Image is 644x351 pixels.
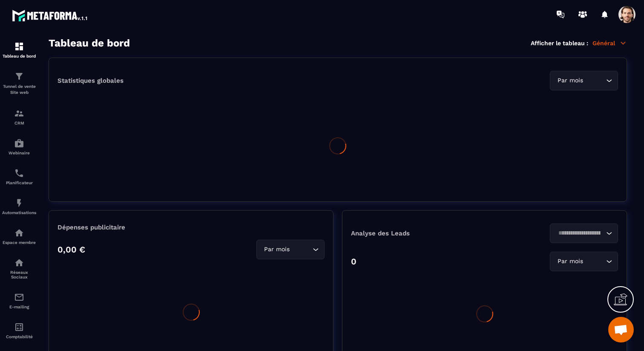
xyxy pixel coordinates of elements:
span: Par mois [555,76,585,85]
div: Search for option [550,252,618,271]
a: schedulerschedulerPlanificateur [2,162,36,191]
a: automationsautomationsAutomatisations [2,191,36,221]
p: Comptabilité [2,334,36,339]
a: formationformationTunnel de vente Site web [2,65,36,102]
img: scheduler [14,168,24,178]
p: Tableau de bord [2,54,36,58]
span: Par mois [555,257,585,266]
a: automationsautomationsEspace membre [2,221,36,251]
p: 0,00 € [57,244,85,255]
a: accountantaccountantComptabilité [2,316,36,345]
a: social-networksocial-networkRéseaux Sociaux [2,251,36,286]
img: automations [14,228,24,238]
input: Search for option [585,76,604,85]
p: Analyse des Leads [351,229,485,237]
a: automationsautomationsWebinaire [2,132,36,162]
p: E-mailing [2,305,36,309]
span: Par mois [262,245,291,254]
a: formationformationCRM [2,102,36,132]
h3: Tableau de bord [49,37,130,49]
img: email [14,292,24,302]
p: CRM [2,121,36,125]
p: 0 [351,256,356,267]
p: Général [592,39,627,47]
p: Afficher le tableau : [531,40,588,46]
img: formation [14,41,24,52]
img: logo [12,8,89,23]
img: automations [14,198,24,208]
div: Search for option [550,223,618,243]
input: Search for option [585,257,604,266]
p: Automatisations [2,210,36,215]
p: Webinaire [2,151,36,155]
div: Ouvrir le chat [608,317,634,342]
img: formation [14,71,24,81]
div: Search for option [256,240,325,259]
img: automations [14,138,24,148]
img: accountant [14,322,24,332]
p: Statistiques globales [57,77,124,84]
a: formationformationTableau de bord [2,35,36,65]
img: social-network [14,258,24,268]
p: Planificateur [2,180,36,185]
img: formation [14,108,24,119]
p: Réseaux Sociaux [2,270,36,279]
p: Dépenses publicitaire [57,223,325,231]
a: emailemailE-mailing [2,286,36,316]
div: Search for option [550,71,618,90]
input: Search for option [555,229,604,238]
p: Tunnel de vente Site web [2,84,36,96]
p: Espace membre [2,240,36,245]
input: Search for option [291,245,310,254]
